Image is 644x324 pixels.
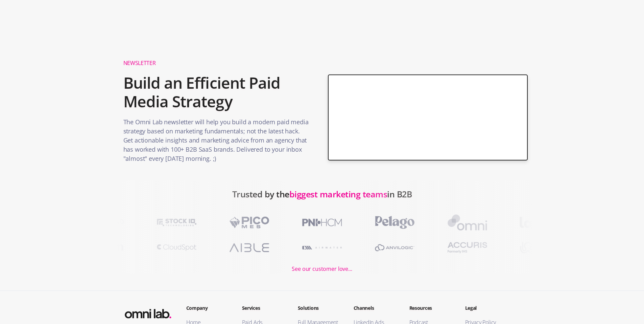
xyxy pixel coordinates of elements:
h2: Services [242,304,284,311]
p: The Omni Lab newsletter will help you build a modern paid media strategy based on marketing funda... [123,117,310,167]
span: biggest marketing teams [289,188,387,200]
iframe: Chat Widget [610,291,644,324]
h2: Resources [409,304,452,311]
a: See our customer love... [292,258,352,274]
h2: Channels [354,304,396,311]
h2: Solutions [298,304,340,311]
h2: Trusted by the in B2B [232,186,412,213]
div: See our customer love... [292,264,352,274]
h2: Build an Efficient Paid Media Strategy [123,70,310,114]
iframe: Form 0 [339,92,516,143]
h1: Newsletter [123,60,310,67]
h2: Company [186,304,229,311]
img: PNI [292,213,352,232]
h2: Legal [465,304,507,311]
img: Omni Lab: B2B SaaS Demand Generation Agency [123,304,173,321]
img: A1RWATER [292,238,352,257]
